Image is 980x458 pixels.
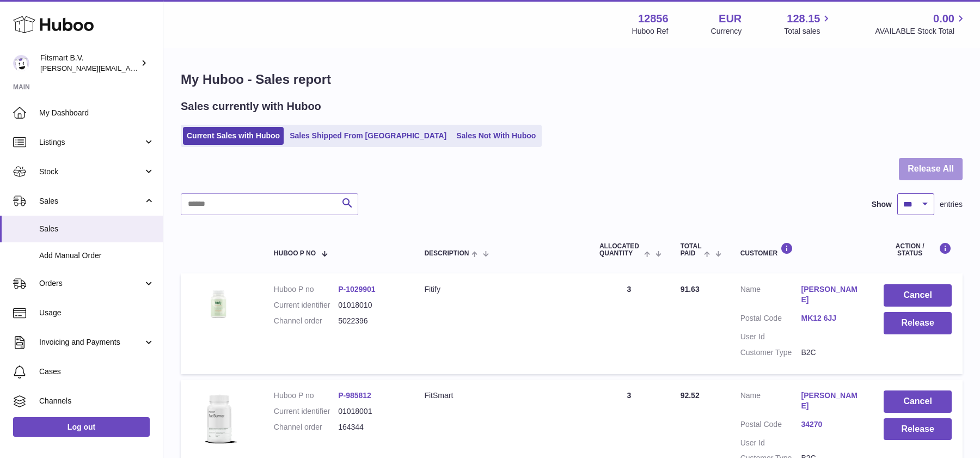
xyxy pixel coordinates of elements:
[681,391,700,400] span: 92.52
[424,250,469,257] span: Description
[740,438,801,448] dt: User Id
[192,284,246,323] img: 128561739542540.png
[424,390,577,401] div: FitSmart
[740,332,801,342] dt: User Id
[599,243,641,257] span: ALLOCATED Quantity
[784,11,832,36] a: 128.15 Total sales
[740,284,801,308] dt: Name
[719,11,742,26] strong: EUR
[39,337,143,347] span: Invoicing and Payments
[940,199,963,210] span: entries
[338,406,402,417] dd: 01018001
[338,300,402,310] dd: 01018010
[274,390,338,401] dt: Huboo P no
[181,71,963,88] h1: My Huboo - Sales report
[884,418,952,441] button: Release
[274,300,338,310] dt: Current identifier
[711,26,742,36] div: Currency
[39,396,155,406] span: Channels
[801,313,862,323] a: MK12 6JJ
[338,285,376,294] a: P-1029901
[787,11,820,26] span: 128.15
[638,11,669,26] strong: 12856
[801,419,862,430] a: 34270
[183,127,284,145] a: Current Sales with Huboo
[884,284,952,307] button: Cancel
[181,99,321,114] h2: Sales currently with Huboo
[875,11,967,36] a: 0.00 AVAILABLE Stock Total
[39,278,143,289] span: Orders
[424,284,577,295] div: Fitify
[40,64,218,72] span: [PERSON_NAME][EMAIL_ADDRESS][DOMAIN_NAME]
[740,390,801,414] dt: Name
[338,422,402,432] dd: 164344
[740,347,801,358] dt: Customer Type
[681,285,700,294] span: 91.63
[899,158,963,180] button: Release All
[274,406,338,417] dt: Current identifier
[589,273,670,374] td: 3
[875,26,967,36] span: AVAILABLE Stock Total
[13,55,29,71] img: jonathan@leaderoo.com
[39,137,143,148] span: Listings
[884,390,952,413] button: Cancel
[39,308,155,318] span: Usage
[13,417,150,437] a: Log out
[452,127,540,145] a: Sales Not With Huboo
[338,391,371,400] a: P-985812
[274,250,316,257] span: Huboo P no
[801,284,862,305] a: [PERSON_NAME]
[39,224,155,234] span: Sales
[884,242,952,257] div: Action / Status
[740,313,801,326] dt: Postal Code
[740,419,801,432] dt: Postal Code
[681,243,702,257] span: Total paid
[286,127,450,145] a: Sales Shipped From [GEOGRAPHIC_DATA]
[40,53,138,74] div: Fitsmart B.V.
[39,251,155,261] span: Add Manual Order
[274,422,338,432] dt: Channel order
[338,316,402,326] dd: 5022396
[39,367,155,377] span: Cases
[192,390,246,445] img: 1716287804.png
[801,347,862,358] dd: B2C
[933,11,954,26] span: 0.00
[39,108,155,118] span: My Dashboard
[274,316,338,326] dt: Channel order
[872,199,892,210] label: Show
[274,284,338,295] dt: Huboo P no
[801,390,862,411] a: [PERSON_NAME]
[39,196,143,206] span: Sales
[740,242,862,257] div: Customer
[39,167,143,177] span: Stock
[884,312,952,334] button: Release
[632,26,669,36] div: Huboo Ref
[784,26,832,36] span: Total sales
